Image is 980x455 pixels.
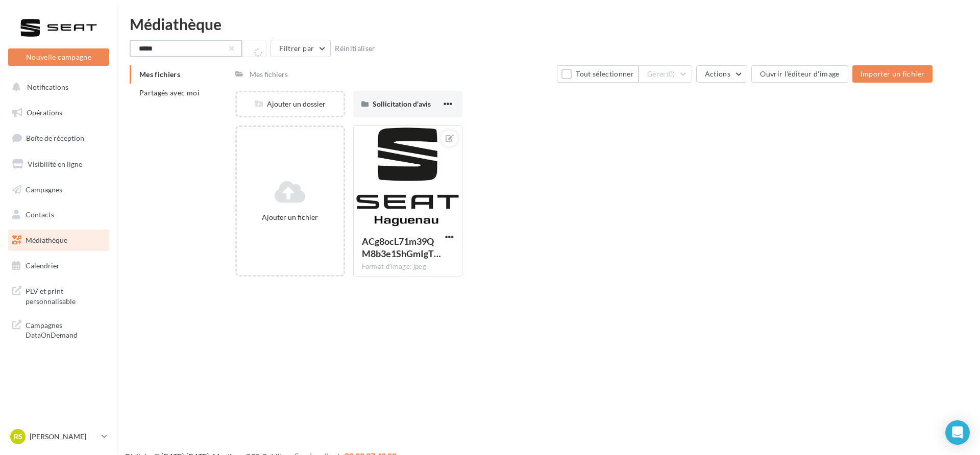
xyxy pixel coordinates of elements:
[667,70,675,78] span: (0)
[6,154,111,175] a: Visibilité en ligne
[861,69,925,78] span: Importer un fichier
[26,261,60,270] span: Calendrier
[696,65,747,83] button: Actions
[8,427,109,446] a: RS [PERSON_NAME]
[362,236,441,259] span: ACg8ocL71m39QM8b3e1ShGmIgTPVjx0I7q0chMLTteovRkcDwn3OoELO
[852,65,933,83] button: Importer un fichier
[6,179,111,200] a: Campagnes
[139,88,200,97] span: Partagés avec moi
[6,255,111,276] a: Calendrier
[331,42,380,55] button: Réinitialiser
[271,40,331,57] button: Filtrer par
[26,284,105,306] span: PLV et print personnalisable
[26,318,105,340] span: Campagnes DataOnDemand
[8,48,109,66] button: Nouvelle campagne
[26,210,54,219] span: Contacts
[130,16,968,32] div: Médiathèque
[705,69,730,78] span: Actions
[6,280,111,310] a: PLV et print personnalisable
[14,432,22,442] span: RS
[751,65,848,83] button: Ouvrir l'éditeur d'image
[26,134,84,142] span: Boîte de réception
[639,65,692,83] button: Gérer(0)
[28,160,82,168] span: Visibilité en ligne
[27,108,62,117] span: Opérations
[241,212,339,222] div: Ajouter un fichier
[250,69,288,80] div: Mes fichiers
[237,99,343,109] div: Ajouter un dossier
[26,236,67,244] span: Médiathèque
[27,83,68,91] span: Notifications
[6,204,111,225] a: Contacts
[362,262,454,271] div: Format d'image: jpeg
[6,127,111,149] a: Boîte de réception
[945,420,970,445] div: Open Intercom Messenger
[6,230,111,251] a: Médiathèque
[139,70,180,79] span: Mes fichiers
[557,65,639,83] button: Tout sélectionner
[373,99,431,108] span: Sollicitation d'avis
[30,432,97,442] p: [PERSON_NAME]
[6,102,111,123] a: Opérations
[6,77,107,98] button: Notifications
[26,185,62,193] span: Campagnes
[6,314,111,344] a: Campagnes DataOnDemand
